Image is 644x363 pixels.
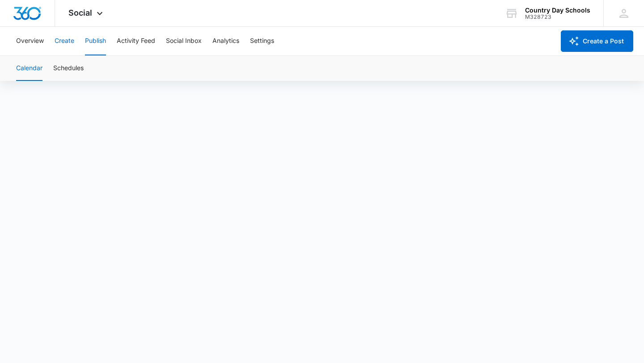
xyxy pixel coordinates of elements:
div: account id [525,14,590,20]
button: Settings [250,27,274,55]
span: Social [68,8,92,17]
button: Social Inbox [166,27,202,55]
button: Schedules [53,56,84,81]
button: Create [55,27,74,55]
button: Calendar [16,56,42,81]
button: Publish [85,27,106,55]
button: Activity Feed [117,27,155,55]
div: account name [525,7,590,14]
button: Create a Post [561,30,633,52]
button: Analytics [212,27,239,55]
button: Overview [16,27,44,55]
